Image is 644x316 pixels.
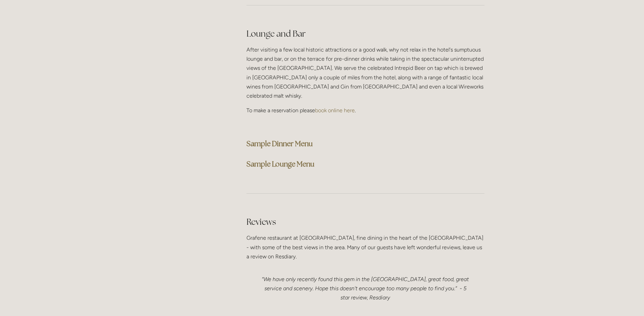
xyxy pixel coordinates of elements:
p: Grafene restaurant at [GEOGRAPHIC_DATA], fine dining in the heart of the [GEOGRAPHIC_DATA] - with... [246,233,484,261]
h2: Lounge and Bar [246,28,484,40]
h2: Reviews [246,216,484,228]
a: book online here [315,107,355,114]
a: Sample Dinner Menu [246,139,313,148]
p: To make a reservation please . [246,106,484,115]
p: “We have only recently found this gem in the [GEOGRAPHIC_DATA], great food, great service and sce... [260,275,471,302]
a: Sample Lounge Menu [246,159,314,169]
p: After visiting a few local historic attractions or a good walk, why not relax in the hotel's sump... [246,45,484,100]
